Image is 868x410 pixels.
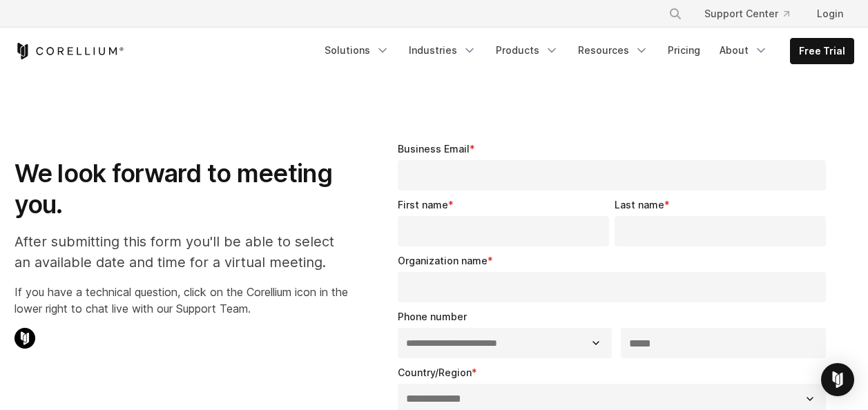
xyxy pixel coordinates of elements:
[615,199,664,211] span: Last name
[398,255,488,266] span: Organization name
[806,1,854,26] a: Login
[15,158,348,220] h1: We look forward to meeting you.
[659,38,708,63] a: Pricing
[15,231,348,273] p: After submitting this form you'll be able to select an available date and time for a virtual meet...
[791,39,853,64] a: Free Trial
[652,1,854,26] div: Navigation Menu
[693,1,800,26] a: Support Center
[15,284,348,317] p: If you have a technical question, click on the Corellium icon in the lower right to chat live wit...
[663,1,688,26] button: Search
[398,143,470,155] span: Business Email
[398,199,448,211] span: First name
[15,43,124,59] a: Corellium Home
[711,38,776,63] a: About
[401,38,485,63] a: Industries
[316,38,398,63] a: Solutions
[15,328,35,349] img: Corellium Chat Icon
[821,363,854,396] div: Open Intercom Messenger
[488,38,567,63] a: Products
[398,367,472,378] span: Country/Region
[316,38,854,64] div: Navigation Menu
[398,311,467,322] span: Phone number
[570,38,657,63] a: Resources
